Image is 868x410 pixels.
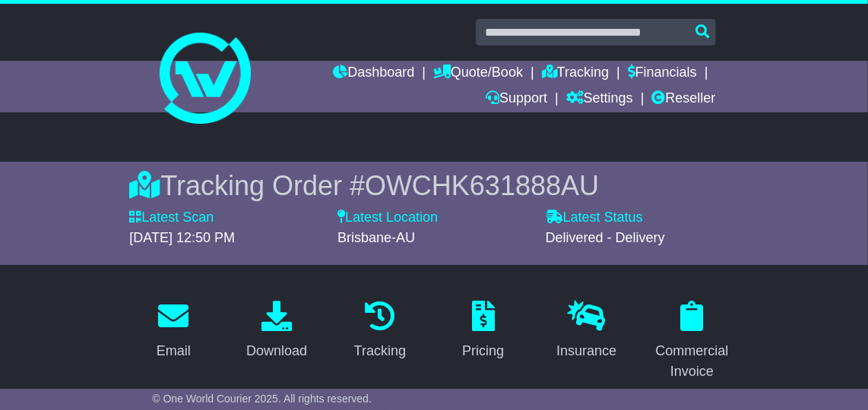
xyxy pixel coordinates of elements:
[433,61,523,87] a: Quote/Book
[656,341,729,382] div: Commercial Invoice
[546,210,643,226] label: Latest Status
[246,341,307,361] div: Download
[129,210,214,226] label: Latest Scan
[129,230,235,245] span: [DATE] 12:50 PM
[546,295,626,367] a: Insurance
[365,170,599,201] span: OWCHK631888AU
[157,341,191,361] div: Email
[452,295,514,367] a: Pricing
[628,61,697,87] a: Financials
[147,295,201,367] a: Email
[333,61,414,87] a: Dashboard
[236,295,317,367] a: Download
[337,210,438,226] label: Latest Location
[354,341,406,361] div: Tracking
[337,230,415,245] span: Brisbane-AU
[652,87,716,112] a: Reseller
[152,393,372,405] span: © One World Courier 2025. All rights reserved.
[486,87,547,112] a: Support
[556,341,616,361] div: Insurance
[546,230,665,245] span: Delivered - Delivery
[646,295,739,387] a: Commercial Invoice
[344,295,416,367] a: Tracking
[566,87,633,112] a: Settings
[462,341,504,361] div: Pricing
[542,61,609,87] a: Tracking
[129,169,738,202] div: Tracking Order #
